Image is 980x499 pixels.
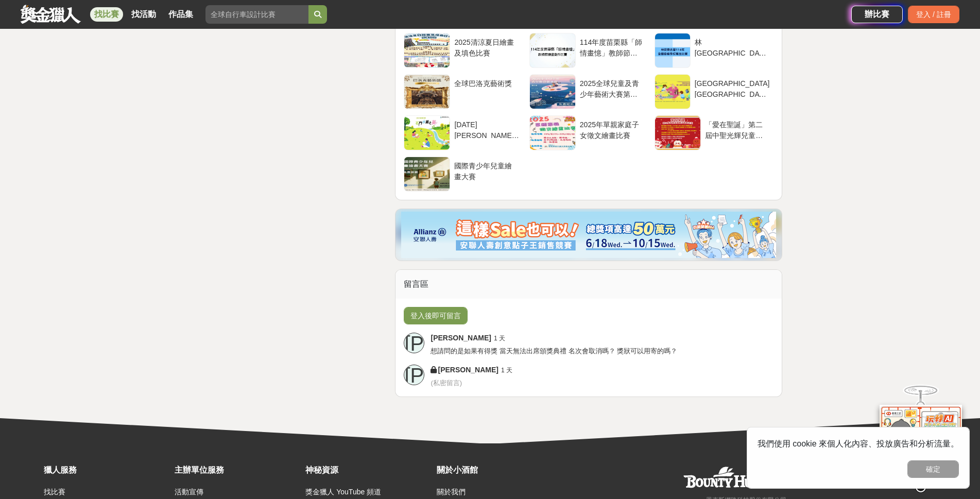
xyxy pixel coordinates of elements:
[501,367,512,374] span: 1 天
[431,334,491,342] span: [PERSON_NAME]
[454,119,519,139] div: [DATE][PERSON_NAME]之美繪畫比賽
[705,119,769,139] div: 「愛在聖誕」第二屆中聖光輝兒童文學繪本比賽
[438,366,498,374] span: [PERSON_NAME]
[44,488,65,496] a: 找比賽
[880,405,962,473] img: d2146d9a-e6f6-4337-9592-8cefde37ba6b.png
[404,307,468,324] button: 登入後即可留言
[758,439,959,448] span: 我們使用 cookie 來個人化內容、投放廣告和分析流量。
[454,161,519,180] div: 國際青少年兒童繪畫大賽
[175,488,203,496] a: 活動宣傳
[494,335,505,342] span: 1 天
[431,347,677,355] span: 想請問的是如果有得獎 當天無法出席頒獎典禮 名次會取消嗎？ 獎狀可以用寄的嗎？
[529,33,648,68] a: 114年度苗栗縣「師情畫憶」教師節繪畫創作比賽
[404,157,523,192] a: 國際青少年兒童繪畫大賽
[529,74,648,109] a: 2025全球兒童及青少年藝術大賽第三季
[908,6,959,23] div: 登入 / 註冊
[454,78,519,98] div: 全球巴洛克藝術獎
[127,7,160,22] a: 找活動
[580,37,644,57] div: 114年度苗栗縣「師情畫憶」教師節繪畫創作比賽
[404,365,424,385] a: [PERSON_NAME]
[580,78,644,98] div: 2025全球兒童及青少年藝術大賽第三季
[437,488,466,496] a: 關於我們
[437,464,562,476] div: 關於小酒館
[454,37,519,57] div: 2025清涼夏日繪畫及填色比賽
[655,74,773,109] a: [GEOGRAPHIC_DATA][GEOGRAPHIC_DATA]第二屆學生繪畫比賽
[305,488,381,496] a: 獎金獵人 YouTube 頻道
[404,333,424,353] a: [PERSON_NAME]
[851,6,903,23] a: 辦比賽
[431,379,462,387] span: ( 私密留言 )
[695,37,770,57] div: 林[GEOGRAPHIC_DATA][DATE]全國各級學校寫生比賽
[404,33,523,68] a: 2025清涼夏日繪畫及填色比賽
[44,464,169,476] div: 獵人服務
[90,7,123,22] a: 找比賽
[401,212,776,258] img: dcc59076-91c0-4acb-9c6b-a1d413182f46.png
[695,78,770,98] div: [GEOGRAPHIC_DATA][GEOGRAPHIC_DATA]第二屆學生繪畫比賽
[175,464,300,476] div: 主辦單位服務
[164,7,197,22] a: 作品集
[205,5,308,24] input: 全球自行車設計比賽
[907,460,959,478] button: 確定
[580,119,644,139] div: 2025年單親家庭子女徵文繪畫比賽
[655,115,773,150] a: 「愛在聖誕」第二屆中聖光輝兒童文學繪本比賽
[305,464,431,476] div: 神秘資源
[404,74,523,109] a: 全球巴洛克藝術獎
[396,270,782,299] div: 留言區
[404,115,523,150] a: [DATE][PERSON_NAME]之美繪畫比賽
[529,115,648,150] a: 2025年單親家庭子女徵文繪畫比賽
[655,33,773,68] a: 林[GEOGRAPHIC_DATA][DATE]全國各級學校寫生比賽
